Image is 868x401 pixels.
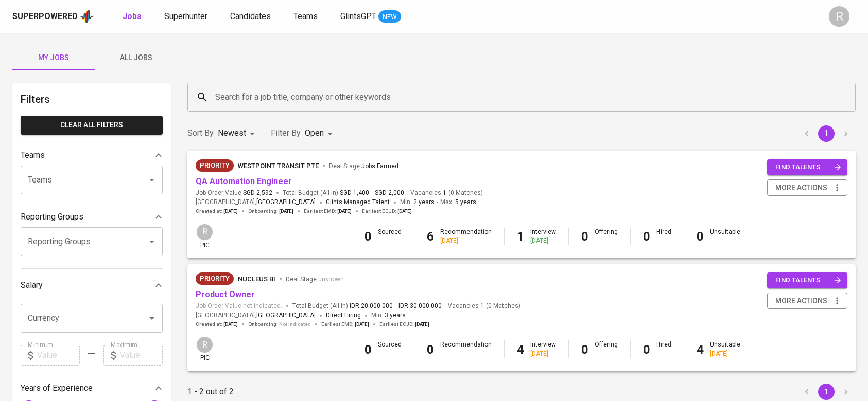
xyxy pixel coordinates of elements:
span: [DATE] [279,208,293,215]
p: Sort By [187,127,214,139]
nav: pagination navigation [797,125,856,142]
span: Min. [400,198,435,206]
span: Teams [293,11,318,21]
span: [DATE] [223,321,238,328]
b: 0 [643,229,650,244]
a: Superpoweredapp logo [12,9,94,24]
span: My Jobs [19,51,89,64]
button: page 1 [818,384,835,400]
span: find talents [775,275,841,286]
div: - [378,236,402,245]
div: - [710,236,740,245]
div: New Job received from Demand Team [196,272,234,285]
div: Open [305,124,336,143]
span: more actions [775,295,827,307]
button: page 1 [818,125,835,142]
span: Onboarding : [248,321,311,328]
span: Candidates [230,11,271,21]
span: more actions [775,181,827,194]
div: Interview [530,340,556,358]
div: [DATE] [440,236,492,245]
span: [GEOGRAPHIC_DATA] [256,311,316,321]
b: 4 [517,342,524,357]
a: Superhunter [164,10,210,23]
span: [DATE] [223,208,238,215]
b: 0 [581,229,588,244]
div: Newest [218,124,258,143]
span: Vacancies ( 0 Matches ) [410,189,483,197]
b: 0 [697,229,704,244]
span: Deal Stage : [286,276,344,283]
span: [DATE] [415,321,429,328]
span: - [395,302,396,311]
a: Product Owner [196,289,255,299]
span: Earliest ECJD : [379,321,429,328]
span: Min. [371,312,406,319]
div: Recommendation [440,228,492,245]
span: 1 [441,189,446,197]
a: Candidates [230,10,273,23]
div: Teams [21,145,163,166]
a: Teams [293,10,320,23]
span: Direct Hiring [326,312,361,319]
button: more actions [767,179,847,196]
button: Open [145,234,159,249]
span: Priority [196,274,234,284]
span: Deal Stage : [329,162,398,170]
div: R [196,336,214,354]
div: New Job received from Demand Team [196,159,234,172]
div: Sourced [378,228,402,245]
p: Reporting Groups [21,211,83,223]
div: Offering [595,228,618,245]
span: SGD 1,400 [340,189,369,197]
div: Hired [656,228,671,245]
b: 0 [427,342,434,357]
p: 1 - 2 out of 2 [187,386,234,398]
a: GlintsGPT NEW [340,10,401,23]
button: more actions [767,293,847,309]
input: Value [37,345,80,366]
span: Created at : [196,321,238,328]
span: Glints Managed Talent [326,198,390,206]
a: QA Automation Engineer [196,176,292,186]
div: pic [196,336,214,362]
span: 3 years [385,312,406,319]
span: - [371,189,373,197]
b: 1 [517,229,524,244]
span: Westpoint Transit Pte [238,162,319,170]
b: Jobs [123,11,142,21]
nav: pagination navigation [797,384,856,400]
span: 1 [479,302,484,311]
span: Jobs Farmed [361,162,398,170]
b: 0 [643,342,650,357]
div: - [656,350,671,358]
div: - [595,236,618,245]
span: NEW [378,12,401,22]
button: find talents [767,272,847,288]
div: Years of Experience [21,378,163,398]
button: find talents [767,159,847,175]
div: pic [196,223,214,250]
span: [DATE] [337,208,352,215]
span: Clear All filters [29,119,154,132]
span: Not indicated [279,321,311,328]
span: Job Order Value [196,189,272,197]
div: Unsuitable [710,340,740,358]
span: 2 years [413,198,435,206]
span: Earliest ECJD : [362,208,412,215]
p: Years of Experience [21,382,93,394]
div: Unsuitable [710,228,740,245]
p: Newest [218,127,246,139]
span: 5 years [455,198,476,206]
span: Superhunter [164,11,207,21]
span: Earliest EMD : [321,321,369,328]
div: R [196,223,214,241]
div: - [440,350,492,358]
span: Created at : [196,208,238,215]
span: SGD 2,000 [375,189,404,197]
button: Clear All filters [21,116,163,135]
div: Offering [595,340,618,358]
span: GlintsGPT [340,11,376,21]
span: [GEOGRAPHIC_DATA] , [196,197,316,208]
span: All Jobs [101,51,171,64]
